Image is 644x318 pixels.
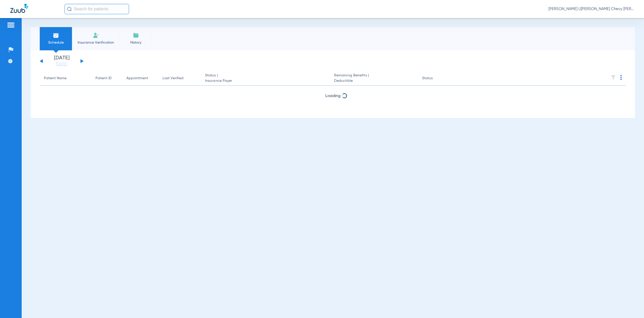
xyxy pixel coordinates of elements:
[126,76,154,81] div: Appointment
[44,76,67,81] div: Patient Name
[133,32,139,38] img: History
[126,76,148,81] div: Appointment
[330,71,418,86] th: Remaining Benefits |
[76,40,116,45] span: Insurance Verification
[53,32,59,38] img: Schedule
[334,78,414,84] span: Deductible
[44,76,87,81] div: Patient Name
[95,76,112,81] div: Patient ID
[65,4,129,14] input: Search for patients
[44,40,68,45] span: Schedule
[163,76,197,81] div: Last Verified
[46,55,77,67] li: [DATE]
[611,75,616,80] img: filter.svg
[201,71,330,86] th: Status |
[124,40,148,45] span: History
[93,32,99,38] img: Manual Insurance Verification
[10,4,28,13] img: Zuub Logo
[95,76,118,81] div: Patient ID
[163,76,183,81] div: Last Verified
[205,78,326,84] span: Insurance Payer
[620,75,622,80] img: group-dot-blue.svg
[549,6,634,12] span: [PERSON_NAME] L![PERSON_NAME] Chevy [PERSON_NAME] DDS., INC.
[418,71,453,86] th: Status
[7,22,15,28] img: hamburger-icon
[46,62,77,67] a: [DATE]
[67,7,72,11] img: Search Icon
[325,94,341,98] span: Loading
